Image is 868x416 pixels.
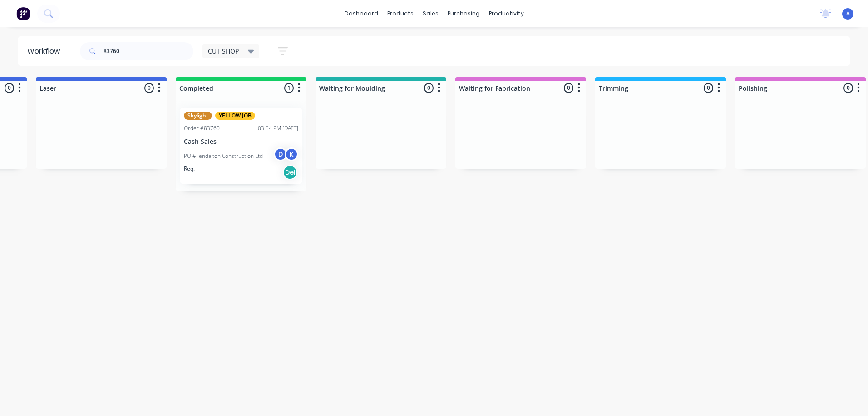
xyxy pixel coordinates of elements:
[180,108,302,184] div: SkylightYELLOW JOBOrder #8376003:54 PM [DATE]Cash SalesPO #Fendalton Construction LtdDKReq.Del
[184,138,298,146] p: Cash Sales
[258,124,298,132] div: 03:54 PM [DATE]
[274,147,287,161] div: D
[418,7,443,20] div: sales
[283,165,297,180] div: Del
[208,46,239,56] span: CUT SHOP
[340,7,383,20] a: dashboard
[484,7,528,20] div: productivity
[184,124,220,132] div: Order #83760
[184,165,195,173] p: Req.
[104,42,193,60] input: Search for orders...
[16,7,30,20] img: Factory
[443,7,484,20] div: purchasing
[184,152,263,160] p: PO #Fendalton Construction Ltd
[184,112,212,120] div: Skylight
[285,147,298,161] div: K
[383,7,418,20] div: products
[846,10,850,18] span: A
[27,46,64,57] div: Workflow
[215,112,255,120] div: YELLOW JOB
